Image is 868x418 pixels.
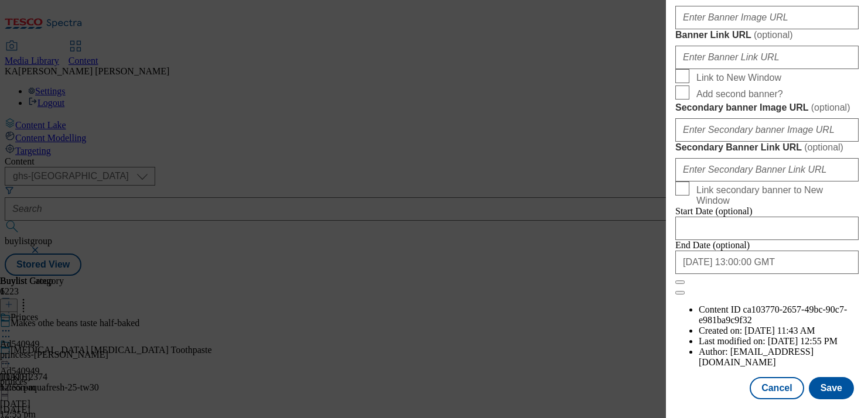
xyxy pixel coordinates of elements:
li: Last modified on: [699,336,859,347]
span: Start Date (optional) [675,206,753,216]
span: Link to New Window [696,73,781,83]
input: Enter Banner Image URL [675,6,859,29]
label: Secondary banner Image URL [675,102,859,114]
label: Secondary Banner Link URL [675,142,859,153]
label: Banner Link URL [675,29,859,41]
button: Save [809,377,854,399]
input: Enter Banner Link URL [675,46,859,69]
input: Enter Secondary banner Image URL [675,118,859,142]
span: Add second banner? [696,89,783,100]
input: Enter Secondary Banner Link URL [675,158,859,181]
span: [DATE] 11:43 AM [744,326,815,335]
span: ( optional ) [811,102,850,112]
span: End Date (optional) [675,240,750,250]
span: [EMAIL_ADDRESS][DOMAIN_NAME] [699,347,814,367]
li: Author: [699,347,859,368]
input: Enter Date [675,217,859,240]
li: Content ID [699,304,859,326]
span: ( optional ) [754,30,793,40]
input: Enter Date [675,251,859,274]
span: ca103770-2657-49bc-90c7-e981ba9c9f32 [699,304,847,325]
button: Cancel [750,377,804,399]
span: ( optional ) [804,142,843,152]
li: Created on: [699,326,859,336]
span: Link secondary banner to New Window [696,185,854,206]
span: [DATE] 12:55 PM [768,336,838,346]
button: Close [675,280,685,284]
